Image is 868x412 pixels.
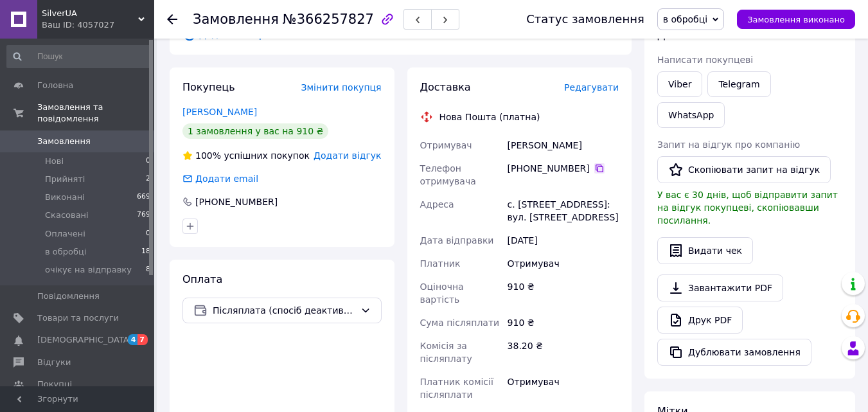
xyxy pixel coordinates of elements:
[657,274,783,301] a: Завантажити PDF
[37,379,72,390] span: Покупці
[37,102,154,125] span: Замовлення та повідомлення
[505,134,621,157] div: [PERSON_NAME]
[137,192,150,203] span: 669
[505,334,621,370] div: 38.20 ₴
[657,190,838,226] span: У вас є 30 днів, щоб відправити запит на відгук покупцеві, скопіювавши посилання.
[37,312,119,324] span: Товари та послуги
[193,12,279,27] span: Замовлення
[420,235,494,246] span: Дата відправки
[420,282,464,305] span: Оціночна вартість
[420,140,472,150] span: Отримувач
[420,377,493,400] span: Платник комісії післяплати
[505,311,621,334] div: 910 ₴
[505,370,621,406] div: Отримувач
[283,12,374,27] span: №366257827
[45,156,64,167] span: Нові
[146,174,150,185] span: 2
[657,102,725,128] a: WhatsApp
[42,8,138,19] span: SilverUA
[37,136,91,147] span: Замовлення
[420,163,476,186] span: Телефон отримувача
[42,19,154,31] div: Ваш ID: 4057027
[195,150,221,161] span: 100%
[657,237,753,264] button: Видати чек
[505,275,621,311] div: 910 ₴
[45,264,132,276] span: очікує на відправку
[6,45,152,68] input: Пошук
[137,210,150,221] span: 769
[707,71,770,97] a: Telegram
[182,149,310,162] div: успішних покупок
[213,303,355,318] span: Післяплата (спосіб деактивовано)
[420,199,454,210] span: Адреса
[505,252,621,275] div: Отримувач
[37,80,73,91] span: Головна
[657,139,800,150] span: Запит на відгук про компанію
[146,156,150,167] span: 0
[564,82,619,93] span: Редагувати
[182,123,328,139] div: 1 замовлення у вас на 910 ₴
[314,150,381,161] span: Додати відгук
[37,334,132,346] span: [DEMOGRAPHIC_DATA]
[182,273,222,285] span: Оплата
[45,174,85,185] span: Прийняті
[420,341,472,364] span: Комісія за післяплату
[182,81,235,93] span: Покупець
[508,162,619,175] div: [PHONE_NUMBER]
[45,228,85,240] span: Оплачені
[37,357,71,368] span: Відгуки
[657,29,671,41] span: Дії
[657,339,811,366] button: Дублювати замовлення
[420,81,471,93] span: Доставка
[45,210,89,221] span: Скасовані
[747,15,845,24] span: Замовлення виконано
[146,264,150,276] span: 8
[436,111,544,123] div: Нова Пошта (платна)
[181,172,260,185] div: Додати email
[301,82,382,93] span: Змінити покупця
[182,107,257,117] a: [PERSON_NAME]
[505,229,621,252] div: [DATE]
[526,13,644,26] div: Статус замовлення
[657,71,702,97] a: Viber
[167,13,177,26] div: Повернутися назад
[505,193,621,229] div: с. [STREET_ADDRESS]: вул. [STREET_ADDRESS]
[420,258,461,269] span: Платник
[194,195,279,208] div: [PHONE_NUMBER]
[128,334,138,345] span: 4
[737,10,855,29] button: Замовлення виконано
[420,318,500,328] span: Сума післяплати
[137,334,148,345] span: 7
[45,192,85,203] span: Виконані
[194,172,260,185] div: Додати email
[141,246,150,258] span: 18
[37,291,100,302] span: Повідомлення
[146,228,150,240] span: 0
[663,14,707,24] span: в обробці
[657,156,831,183] button: Скопіювати запит на відгук
[657,55,753,65] span: Написати покупцеві
[45,246,86,258] span: в обробці
[657,307,743,334] a: Друк PDF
